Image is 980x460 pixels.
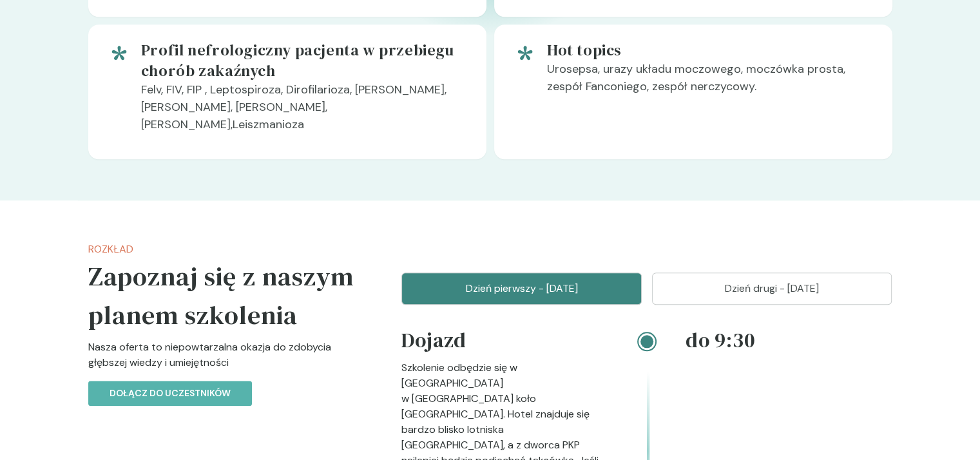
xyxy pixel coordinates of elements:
[88,257,361,334] h5: Zapoznaj się z naszym planem szkolenia
[547,61,872,106] p: Urosepsa, urazy układu moczowego, moczówka prosta, zespół Fanconiego, zespół nerczycowy.
[652,273,892,305] button: Dzień drugi - [DATE]
[88,340,361,381] p: Nasza oferta to niepowtarzalna okazja do zdobycia głębszej wiedzy i umiejętności
[686,325,892,355] h4: do 9:30
[141,81,466,144] p: Felv, FIV, FIP , Leptospiroza, Dirofilarioza, [PERSON_NAME], [PERSON_NAME], [PERSON_NAME],[PERSON...
[547,40,872,61] h5: Hot topics
[88,386,252,399] a: Dołącz do uczestników
[88,242,361,257] p: Rozkład
[110,387,231,400] p: Dołącz do uczestników
[88,381,252,406] button: Dołącz do uczestników
[141,40,466,81] h5: Profil nefrologiczny pacjenta w przebiegu chorób zakaźnych
[668,281,876,296] p: Dzień drugi - [DATE]
[401,273,642,305] button: Dzień pierwszy - [DATE]
[418,281,626,296] p: Dzień pierwszy - [DATE]
[401,325,608,360] h4: Dojazd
